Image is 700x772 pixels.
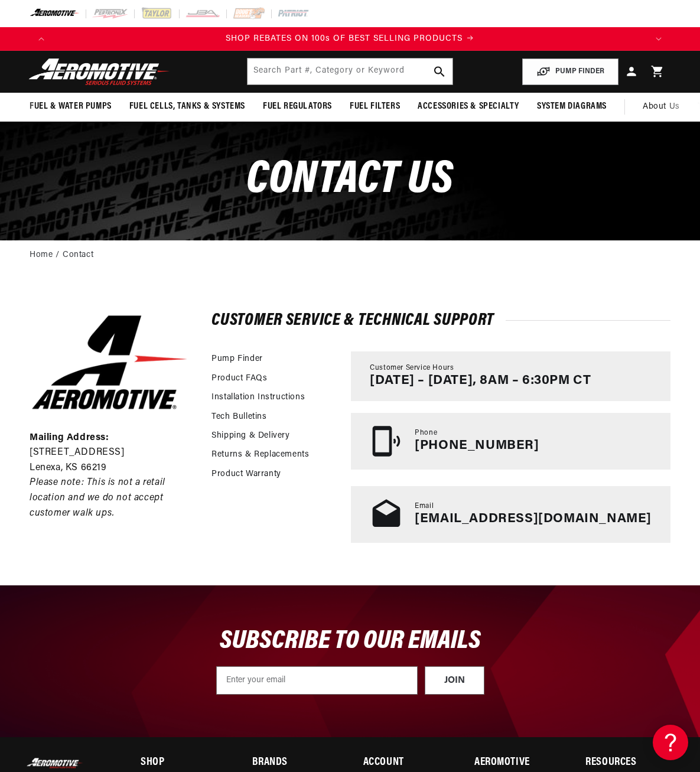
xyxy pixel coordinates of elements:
[634,93,689,121] a: About Us
[30,249,53,262] a: Home
[30,461,190,476] p: Lenexa, KS 66219
[263,100,332,113] span: Fuel Regulators
[248,58,452,84] input: Search by Part Number, Category or Keyword
[254,93,341,120] summary: Fuel Regulators
[341,93,409,120] summary: Fuel Filters
[30,433,109,442] strong: Mailing Address:
[30,249,670,262] nav: breadcrumbs
[537,100,607,113] span: System Diagrams
[216,666,418,695] input: Enter your email
[226,34,463,43] span: SHOP REBATES ON 100s OF BEST SELLING PRODUCTS
[21,93,121,120] summary: Fuel & Water Pumps
[426,58,452,84] button: search button
[415,501,434,512] span: Email
[129,100,245,113] span: Fuel Cells, Tanks & Systems
[211,429,289,442] a: Shipping & Delivery
[528,93,616,120] summary: System Diagrams
[53,32,647,45] div: 2 of 3
[30,27,53,51] button: Translation missing: en.sections.announcements.previous_announcement
[121,93,254,120] summary: Fuel Cells, Tanks & Systems
[211,313,670,328] h2: Customer Service & Technical Support
[25,58,173,86] img: Aeromotive
[30,100,112,113] span: Fuel & Water Pumps
[370,373,591,389] p: [DATE] – [DATE], 8AM – 6:30PM CT
[63,249,93,262] a: Contact
[211,448,309,461] a: Returns & Replacements
[415,438,539,454] p: [PHONE_NUMBER]
[350,100,400,113] span: Fuel Filters
[647,27,670,51] button: Translation missing: en.sections.announcements.next_announcement
[53,32,647,45] a: SHOP REBATES ON 100s OF BEST SELLING PRODUCTS
[351,413,670,470] a: Phone [PHONE_NUMBER]
[53,32,647,45] div: Announcement
[246,157,454,204] span: CONTACt us
[415,512,652,526] a: [EMAIL_ADDRESS][DOMAIN_NAME]
[409,93,528,120] summary: Accessories & Specialty
[522,58,618,85] button: PUMP FINDER
[211,411,266,424] a: Tech Bulletins
[25,758,84,769] img: Aeromotive
[211,468,281,481] a: Product Warranty
[425,666,484,695] button: JOIN
[643,102,680,111] span: About Us
[211,391,305,404] a: Installation Instructions
[418,100,519,113] span: Accessories & Specialty
[30,445,190,461] p: [STREET_ADDRESS]
[415,428,437,438] span: Phone
[211,372,267,385] a: Product FAQs
[220,628,481,654] span: SUBSCRIBE TO OUR EMAILS
[30,478,165,517] em: Please note: This is not a retail location and we do not accept customer walk ups.
[370,363,454,373] span: Customer Service Hours
[211,353,263,366] a: Pump Finder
